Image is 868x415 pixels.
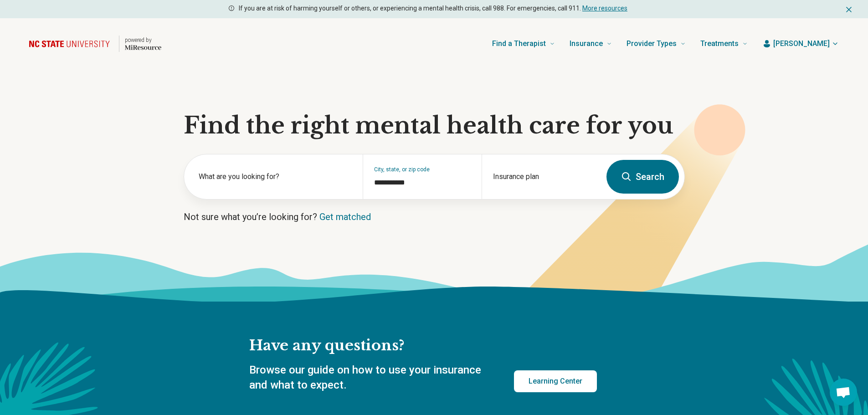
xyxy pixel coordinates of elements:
[700,26,748,62] a: Treatments
[492,37,546,50] span: Find a Therapist
[570,26,612,62] a: Insurance
[606,160,679,194] button: Search
[249,336,597,355] h2: Have any questions?
[29,29,161,58] a: Home page
[844,4,853,15] button: Dismiss
[830,379,857,406] a: Open chat
[762,38,839,49] button: [PERSON_NAME]
[773,38,830,49] span: [PERSON_NAME]
[184,112,685,139] h1: Find the right mental health care for you
[514,370,597,392] a: Learning Center
[319,211,371,222] a: Get matched
[492,26,555,62] a: Find a Therapist
[582,5,627,12] a: More resources
[184,210,685,223] p: Not sure what you’re looking for?
[125,36,161,44] p: powered by
[570,37,603,50] span: Insurance
[627,37,677,50] span: Provider Types
[700,37,739,50] span: Treatments
[627,26,686,62] a: Provider Types
[249,363,492,393] p: Browse our guide on how to use your insurance and what to expect.
[239,4,627,13] p: If you are at risk of harming yourself or others, or experiencing a mental health crisis, call 98...
[199,171,352,182] label: What are you looking for?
